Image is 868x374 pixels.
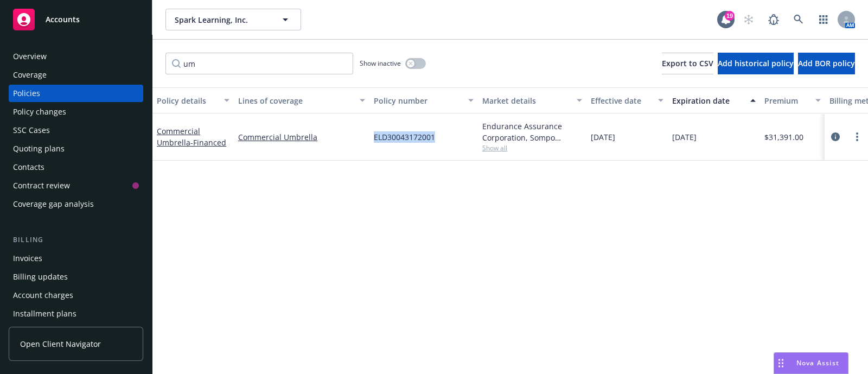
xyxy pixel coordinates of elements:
span: [DATE] [672,131,697,143]
a: Quoting plans [9,140,143,157]
button: Expiration date [668,87,760,113]
div: Contacts [13,159,44,176]
div: Drag to move [774,353,788,373]
a: Coverage gap analysis [9,195,143,213]
a: Start snowing [738,9,759,30]
button: Add BOR policy [798,53,855,74]
a: Accounts [9,4,143,35]
a: Commercial Umbrella [238,131,365,143]
div: Billing [9,234,143,245]
div: Expiration date [672,95,744,106]
div: 19 [725,11,735,21]
a: Policies [9,85,143,102]
button: Export to CSV [662,53,713,74]
a: Billing updates [9,268,143,286]
a: Search [788,9,809,30]
a: more [851,130,864,143]
button: Policy number [369,87,478,113]
div: Effective date [591,95,652,106]
a: Coverage [9,66,143,84]
a: Switch app [813,9,834,30]
button: Effective date [586,87,668,113]
a: Policy changes [9,103,143,121]
div: Contract review [13,177,70,194]
div: Policy details [157,95,218,106]
input: Filter by keyword... [165,53,353,74]
span: [DATE] [591,131,615,143]
a: Account charges [9,287,143,304]
div: Endurance Assurance Corporation, Sompo International, RT Specialty Insurance Services, LLC (RSG S... [482,121,582,143]
div: SSC Cases [13,122,50,139]
span: Show inactive [360,59,401,68]
div: Premium [764,95,809,106]
span: Spark Learning, Inc. [175,14,269,26]
div: Policies [13,85,40,102]
button: Spark Learning, Inc. [165,9,301,30]
div: Installment plans [13,305,76,322]
span: - Financed [190,137,226,148]
div: Policy changes [13,103,66,121]
a: Report a Bug [763,9,784,30]
button: Policy details [152,87,234,113]
a: Commercial Umbrella [157,126,226,148]
button: Lines of coverage [234,87,369,113]
div: Policy number [374,95,462,106]
span: Nova Assist [796,358,839,367]
span: Accounts [46,15,80,24]
a: circleInformation [829,130,842,143]
span: Show all [482,143,582,153]
div: Quoting plans [13,140,65,157]
span: Export to CSV [662,58,713,68]
div: Billing updates [13,268,68,286]
div: Market details [482,95,570,106]
div: Lines of coverage [238,95,353,106]
span: Add historical policy [718,58,794,68]
a: Installment plans [9,305,143,322]
button: Add historical policy [718,53,794,74]
button: Market details [478,87,586,113]
div: Overview [13,48,47,65]
a: Contacts [9,159,143,176]
span: Add BOR policy [798,58,855,68]
a: SSC Cases [9,122,143,139]
div: Account charges [13,287,73,304]
a: Contract review [9,177,143,194]
div: Coverage [13,66,47,84]
button: Premium [760,87,825,113]
div: Invoices [13,250,42,267]
span: Open Client Navigator [20,338,101,350]
span: ELD30043172001 [374,131,435,143]
div: Coverage gap analysis [13,195,94,213]
span: $31,391.00 [764,131,803,143]
a: Invoices [9,250,143,267]
button: Nova Assist [774,352,848,374]
a: Overview [9,48,143,65]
